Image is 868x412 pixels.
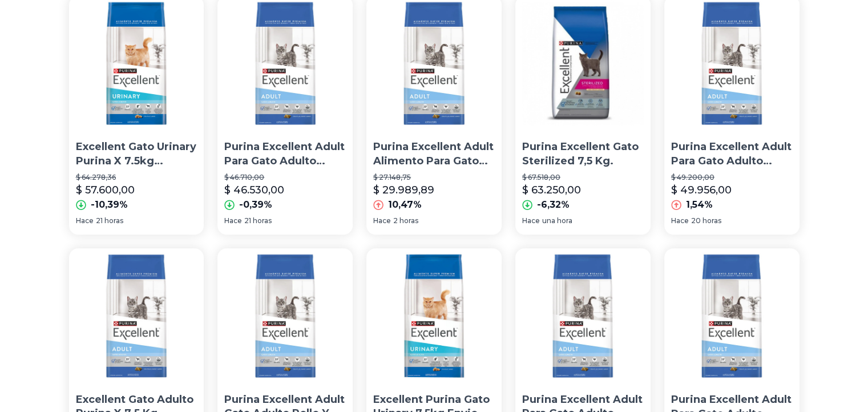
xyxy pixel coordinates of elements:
p: $ 49.200,00 [671,173,793,182]
span: Hace [224,216,242,225]
span: Hace [76,216,94,225]
span: Hace [522,216,540,225]
p: Purina Excellent Adult Para Gato Adulto Pollo/carne/arroz De 7.5kg [224,140,346,168]
img: Purina Excellent Adult Para Gato Adulto Pollo/carne/arroz De 7.5kg [515,248,651,383]
span: una hora [542,216,572,225]
p: Purina Excellent Gato Sterilized 7,5 Kg. [522,140,644,168]
p: 10,47% [388,198,422,212]
p: 1,54% [686,198,713,212]
span: 20 horas [691,216,721,225]
p: $ 49.956,00 [671,182,732,198]
p: $ 57.600,00 [76,182,135,198]
span: 21 horas [244,216,272,225]
img: Excellent Purina Gato Urinary 7,5kg Envio Gratis [366,248,502,383]
p: $ 46.530,00 [224,182,284,198]
span: 2 horas [393,216,418,225]
p: $ 63.250,00 [522,182,581,198]
p: $ 29.989,89 [373,182,434,198]
p: $ 27.148,75 [373,173,495,182]
p: -6,32% [537,198,570,212]
p: Purina Excellent Adult Para Gato Adulto Pollo/carne/arroz De 7.5kg [671,140,793,168]
img: Purina Excellent Adult Gato Adulto Pollo Y Arroz De 7.5kg [217,248,353,383]
p: -10,39% [91,198,128,212]
span: Hace [671,216,689,225]
img: Purina Excellent Adult Para Gato Adulto Pollo/carne/arroz De 7.5kg [664,248,800,383]
p: Excellent Gato Urinary Purina X 7.5kg Kangoo Pet [76,140,197,168]
p: $ 64.278,36 [76,173,197,182]
p: $ 67.518,00 [522,173,644,182]
p: Purina Excellent Adult Alimento Para Gato Adulto Sabor Pollo/carne/arroz 3kg [373,140,495,168]
img: Excellent Gato Adulto Purina X 7.5 Kg Kangoo Pet [69,248,204,383]
p: -0,39% [239,198,272,212]
span: 21 horas [96,216,123,225]
p: $ 46.710,00 [224,173,346,182]
span: Hace [373,216,391,225]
